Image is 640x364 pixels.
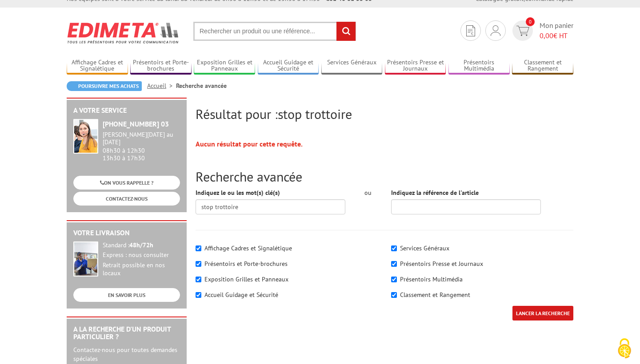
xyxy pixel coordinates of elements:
input: Exposition Grilles et Panneaux [196,277,201,282]
span: € HT [540,31,573,41]
span: Mon panier [540,20,573,41]
a: Accueil [147,82,176,90]
li: Recherche avancée [176,81,227,90]
label: Exposition Grilles et Panneaux [204,275,288,283]
label: Accueil Guidage et Sécurité [204,291,278,299]
a: EN SAVOIR PLUS [73,288,180,302]
a: Présentoirs Presse et Journaux [385,59,446,73]
label: Indiquez le ou les mot(s) clé(s) [196,188,280,197]
span: 0 [526,17,535,26]
span: stop trottoire [278,105,352,123]
label: Services Généraux [400,244,449,252]
label: Affichage Cadres et Signalétique [204,244,292,252]
img: devis rapide [466,25,475,36]
p: Contactez-nous pour toutes demandes spéciales [73,345,180,363]
h2: Votre livraison [73,229,180,237]
input: Présentoirs Presse et Journaux [391,261,397,267]
input: LANCER LA RECHERCHE [512,306,573,320]
div: [PERSON_NAME][DATE] au [DATE] [103,131,180,146]
input: Présentoirs et Porte-brochures [196,261,201,267]
input: Services Généraux [391,245,397,251]
input: Accueil Guidage et Sécurité [196,292,201,298]
img: Cookies (fenêtre modale) [613,337,636,360]
h2: Résultat pour : [196,107,573,121]
input: Classement et Rangement [391,292,397,298]
a: devis rapide 0 Mon panier 0,00€ HT [510,20,573,41]
a: Présentoirs Multimédia [448,59,510,73]
strong: Aucun résultat pour cette requête. [196,139,303,148]
h2: A la recherche d'un produit particulier ? [73,325,180,341]
a: Affichage Cadres et Signalétique [67,59,128,73]
a: Services Généraux [321,59,383,73]
input: Affichage Cadres et Signalétique [196,245,201,251]
label: Indiquez la référence de l'article [391,188,479,197]
input: rechercher [336,22,356,41]
label: Présentoirs Multimédia [400,275,463,283]
h2: Recherche avancée [196,169,573,184]
img: devis rapide [491,25,500,36]
a: Poursuivre mes achats [67,81,142,91]
a: Exposition Grilles et Panneaux [194,59,255,73]
strong: [PHONE_NUMBER] 03 [103,119,169,128]
div: ou [359,188,378,197]
a: Classement et Rangement [512,59,573,73]
button: Cookies (fenêtre modale) [609,334,640,364]
div: Standard : [103,241,180,249]
a: CONTACTEZ-NOUS [73,192,180,206]
a: Présentoirs et Porte-brochures [130,59,192,73]
img: widget-service.jpg [73,119,98,154]
input: Présentoirs Multimédia [391,277,397,282]
label: Présentoirs et Porte-brochures [204,260,288,268]
strong: 48h/72h [129,241,153,249]
span: 0,00 [540,31,553,40]
img: Edimeta [67,16,180,49]
label: Présentoirs Presse et Journaux [400,260,483,268]
div: Express : nous consulter [103,251,180,259]
h2: A votre service [73,107,180,115]
input: Rechercher un produit ou une référence... [193,22,356,41]
label: Classement et Rangement [400,291,470,299]
div: 08h30 à 12h30 13h30 à 17h30 [103,131,180,162]
div: Retrait possible en nos locaux [103,261,180,277]
a: Accueil Guidage et Sécurité [258,59,319,73]
img: devis rapide [516,26,529,36]
a: ON VOUS RAPPELLE ? [73,176,180,190]
img: widget-livraison.jpg [73,241,98,277]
